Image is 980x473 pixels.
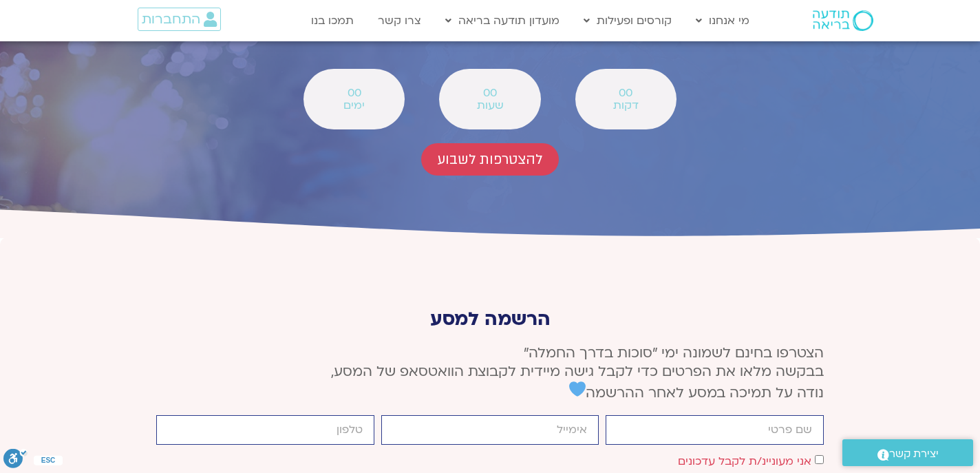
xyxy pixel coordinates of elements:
[304,8,361,34] a: תמכו בנו
[813,10,873,31] img: תודעה בריאה
[156,344,824,402] p: הצטרפו בחינם לשמונה ימי ״סוכות בדרך החמלה״
[142,12,200,27] span: התחברות
[689,8,756,34] a: מי אנחנו
[421,143,559,176] a: להצטרפות לשבוע
[156,415,374,445] input: מותר להשתמש רק במספרים ותווי טלפון (#, -, *, וכו').
[321,99,387,112] span: ימים
[889,445,939,463] span: יצירת קשר
[593,87,659,99] span: 00
[321,87,387,99] span: 00
[331,362,824,381] span: בבקשה מלאו את הפרטים כדי לקבל גישה מיידית לקבוצת הוואטסאפ של המסע,
[577,8,679,34] a: קורסים ופעילות
[569,383,824,402] span: נודה על תמיכה במסע לאחר ההרשמה
[678,454,811,469] label: אני מעוניינ/ת לקבל עדכונים
[606,415,824,445] input: שם פרטי
[842,439,973,466] a: יצירת קשר
[457,99,522,112] span: שעות
[156,308,824,330] p: הרשמה למסע
[569,381,586,397] img: 💙
[593,99,659,112] span: דקות
[371,8,428,34] a: צרו קשר
[457,87,522,99] span: 00
[438,8,566,34] a: מועדון תודעה בריאה
[438,151,542,167] span: להצטרפות לשבוע
[381,415,599,445] input: אימייל
[138,8,221,31] a: התחברות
